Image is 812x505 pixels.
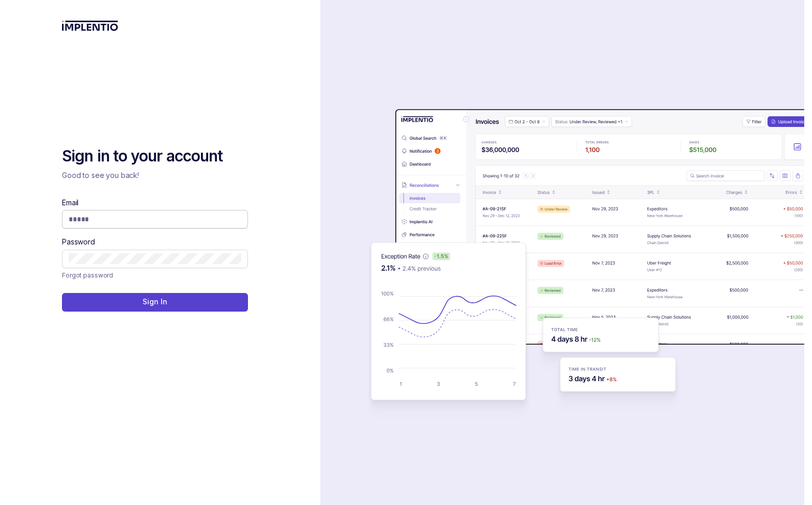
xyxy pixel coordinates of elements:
p: Sign In [143,297,167,307]
a: Link Forgot password [62,270,113,281]
label: Email [62,198,79,208]
button: Sign In [62,293,248,312]
p: Forgot password [62,270,113,281]
label: Password [62,237,95,247]
p: Good to see you back! [62,170,248,181]
h2: Sign in to your account [62,146,248,167]
img: logo [62,21,118,31]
